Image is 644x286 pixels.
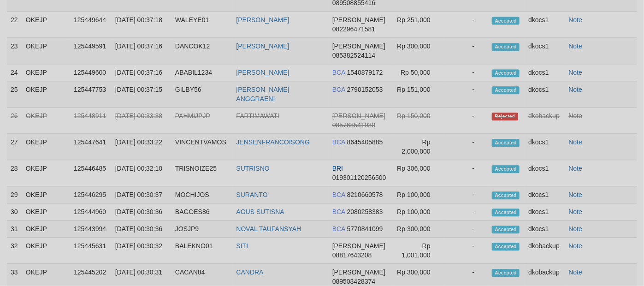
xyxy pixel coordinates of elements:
td: Rp 50,000 [392,64,444,81]
span: 8210660578 [347,191,383,198]
a: Note [569,138,583,146]
span: Accepted [492,191,520,199]
span: 082296471581 [332,25,375,33]
td: 125449600 [70,64,112,81]
td: [DATE] 00:37:15 [112,81,171,107]
td: Rp 300,000 [392,220,444,238]
a: SITI [236,242,248,250]
a: [PERSON_NAME] [236,42,290,50]
a: Note [569,225,583,232]
td: Rp 1,001,000 [392,238,444,264]
td: - [444,238,489,264]
td: GILBY56 [171,81,233,107]
td: 23 [7,38,22,64]
td: ABABIL1234 [171,64,233,81]
span: BCA [332,208,345,215]
span: BCA [332,225,345,232]
a: [PERSON_NAME] ANGGRAENI [236,86,290,102]
a: NOVAL TAUFANSYAH [236,225,301,232]
span: BCA [332,86,345,93]
td: - [444,81,489,107]
td: dkocs1 [525,160,565,186]
a: FARTIMAWATI [236,112,279,119]
td: Rp 100,000 [392,203,444,220]
span: [PERSON_NAME] [332,242,385,250]
td: - [444,134,489,160]
span: Accepted [492,243,520,250]
a: Note [569,242,583,250]
td: OKEJP [22,64,70,81]
td: Rp 300,000 [392,38,444,64]
td: 125447641 [70,134,112,160]
span: [PERSON_NAME] [332,16,385,24]
td: OKEJP [22,238,70,264]
td: OKEJP [22,220,70,238]
td: Rp 306,000 [392,160,444,186]
span: 019301120256500 [332,174,386,181]
td: - [444,12,489,38]
td: - [444,220,489,238]
span: [PERSON_NAME] [332,268,385,276]
span: Accepted [492,43,520,51]
span: Rejected [492,113,518,120]
td: [DATE] 00:37:16 [112,64,171,81]
span: 089503428374 [332,278,375,285]
a: Note [569,86,583,93]
td: dkocs1 [525,64,565,81]
td: 29 [7,186,22,203]
td: [DATE] 00:37:16 [112,38,171,64]
td: 22 [7,12,22,38]
td: Rp 151,000 [392,81,444,107]
td: 125444960 [70,203,112,220]
td: OKEJP [22,12,70,38]
td: 27 [7,134,22,160]
span: Accepted [492,209,520,216]
span: 085768541930 [332,121,375,129]
td: WALEYE01 [171,12,233,38]
td: dkocs1 [525,186,565,203]
a: Note [569,165,583,172]
td: [DATE] 00:33:22 [112,134,171,160]
a: CANDRA [236,268,264,276]
td: OKEJP [22,134,70,160]
span: Accepted [492,165,520,173]
td: OKEJP [22,107,70,134]
span: BRI [332,165,343,172]
td: dkobackup [525,238,565,264]
td: 125446485 [70,160,112,186]
td: BALEKNO01 [171,238,233,264]
span: [PERSON_NAME] [332,42,385,50]
a: Note [569,191,583,198]
td: [DATE] 00:32:10 [112,160,171,186]
td: Rp 150,000 [392,107,444,134]
a: Note [569,42,583,50]
span: 2790152053 [347,86,383,93]
td: OKEJP [22,38,70,64]
td: 28 [7,160,22,186]
td: Rp 100,000 [392,186,444,203]
span: Accepted [492,17,520,24]
td: dkocs1 [525,134,565,160]
td: 30 [7,203,22,220]
td: 125449591 [70,38,112,64]
td: VINCENTVAMOS [171,134,233,160]
a: JENSENFRANCOISONG [236,138,310,146]
td: - [444,107,489,134]
td: MOCHIJOS [171,186,233,203]
td: 125447753 [70,81,112,107]
td: Rp 2,000,000 [392,134,444,160]
span: 08817643208 [332,251,372,259]
td: 26 [7,107,22,134]
td: dkocs1 [525,203,565,220]
span: 085382524114 [332,52,375,59]
span: 1540879172 [347,69,383,76]
td: [DATE] 00:37:18 [112,12,171,38]
span: [PERSON_NAME] [332,112,385,119]
span: BCA [332,138,345,146]
td: Rp 251,000 [392,12,444,38]
td: 125448911 [70,107,112,134]
td: PAHMIJPJP [171,107,233,134]
span: Accepted [492,139,520,147]
td: dkocs1 [525,220,565,238]
a: SURANTO [236,191,268,198]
